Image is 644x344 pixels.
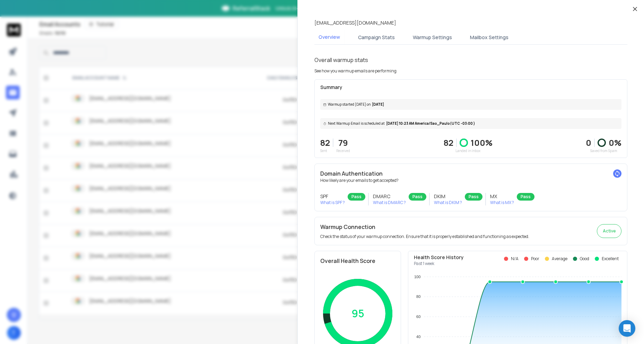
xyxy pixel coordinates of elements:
p: Health Score History [414,254,464,261]
div: Pass [348,193,365,201]
p: Check the status of your warmup connection. Ensure that it is properly established and functionin... [320,234,529,239]
p: Past 1 week [414,261,464,266]
tspan: 60 [416,315,420,319]
p: Average [552,256,567,262]
button: Overview [314,29,344,45]
tspan: 40 [416,335,420,339]
p: Summary [320,84,621,91]
h1: Overall warmup stats [314,56,368,64]
p: How likely are your emails to get accepted? [320,178,621,183]
tspan: 80 [416,294,420,299]
strong: 0 [586,137,591,148]
p: 95 [351,307,364,320]
div: Pass [409,193,426,201]
span: Next Warmup Email is scheduled at [328,121,385,126]
p: [EMAIL_ADDRESS][DOMAIN_NAME] [314,19,396,26]
p: See how you warmup emails are performing [314,68,397,74]
button: Active [597,224,621,238]
p: 82 [320,137,330,148]
p: What is DKIM ? [434,200,462,205]
p: 82 [444,137,453,148]
span: Warmup started [DATE] on [328,102,371,107]
p: N/A [511,256,519,262]
p: Saved from Spam [586,148,621,153]
p: Excellent [602,256,619,262]
h3: SPF [320,193,345,200]
p: Received [336,148,350,153]
button: Campaign Stats [354,30,399,45]
h3: DMARC [373,193,406,200]
div: Open Intercom Messenger [619,320,635,337]
p: Landed in Inbox [444,148,493,153]
h3: MX [490,193,514,200]
p: What is DMARC ? [373,200,406,205]
div: Pass [517,193,534,201]
button: Mailbox Settings [466,30,513,45]
p: Poor [531,256,539,262]
p: Sent [320,148,330,153]
div: Pass [465,193,482,201]
p: 100 % [471,137,493,148]
p: 0 % [609,137,621,148]
p: 79 [336,137,350,148]
tspan: 100 [414,275,420,279]
p: What is SPF ? [320,200,345,205]
h2: Overall Health Score [320,257,395,265]
p: Good [580,256,589,262]
button: Warmup Settings [409,30,456,45]
h2: Warmup Connection [320,223,529,231]
p: What is MX ? [490,200,514,205]
div: [DATE] [320,99,621,110]
h3: DKIM [434,193,462,200]
h2: Domain Authentication [320,169,621,178]
div: [DATE] 10:23 AM America/Sao_Paulo (UTC -03:00 ) [320,118,621,129]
